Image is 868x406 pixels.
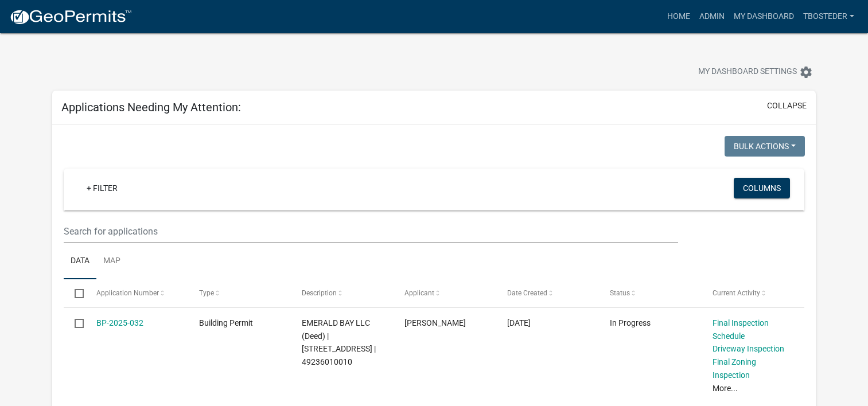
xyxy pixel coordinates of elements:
[77,178,127,198] a: + Filter
[610,289,630,297] span: Status
[713,344,784,353] a: Driveway Inspection
[302,318,376,366] span: EMERALD BAY LLC (Deed) | 2103 N JEFFERSON WAY | 49236010010
[199,289,214,297] span: Type
[64,279,85,307] datatable-header-cell: Select
[394,279,496,307] datatable-header-cell: Applicant
[599,279,702,307] datatable-header-cell: Status
[404,318,466,327] span: Angie Steigerwald
[689,61,822,83] button: My Dashboard Settingssettings
[713,384,738,393] a: More...
[85,279,188,307] datatable-header-cell: Application Number
[695,6,729,28] a: Admin
[188,279,291,307] datatable-header-cell: Type
[291,279,394,307] datatable-header-cell: Description
[663,6,695,28] a: Home
[725,136,805,157] button: Bulk Actions
[199,318,253,327] span: Building Permit
[302,289,337,297] span: Description
[729,6,799,28] a: My Dashboard
[496,279,599,307] datatable-header-cell: Date Created
[698,65,797,79] span: My Dashboard Settings
[799,6,859,28] a: tbosteder
[507,289,547,297] span: Date Created
[702,279,804,307] datatable-header-cell: Current Activity
[61,100,241,114] h5: Applications Needing My Attention:
[96,289,159,297] span: Application Number
[734,178,790,198] button: Columns
[64,243,96,280] a: Data
[713,357,756,380] a: Final Zoning Inspection
[713,318,769,341] a: Final Inspection Schedule
[610,318,651,327] span: In Progress
[713,289,760,297] span: Current Activity
[64,220,678,243] input: Search for applications
[507,318,531,327] span: 01/14/2025
[96,318,143,327] a: BP-2025-032
[799,65,813,79] i: settings
[404,289,434,297] span: Applicant
[96,243,127,280] a: Map
[767,100,807,112] button: collapse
